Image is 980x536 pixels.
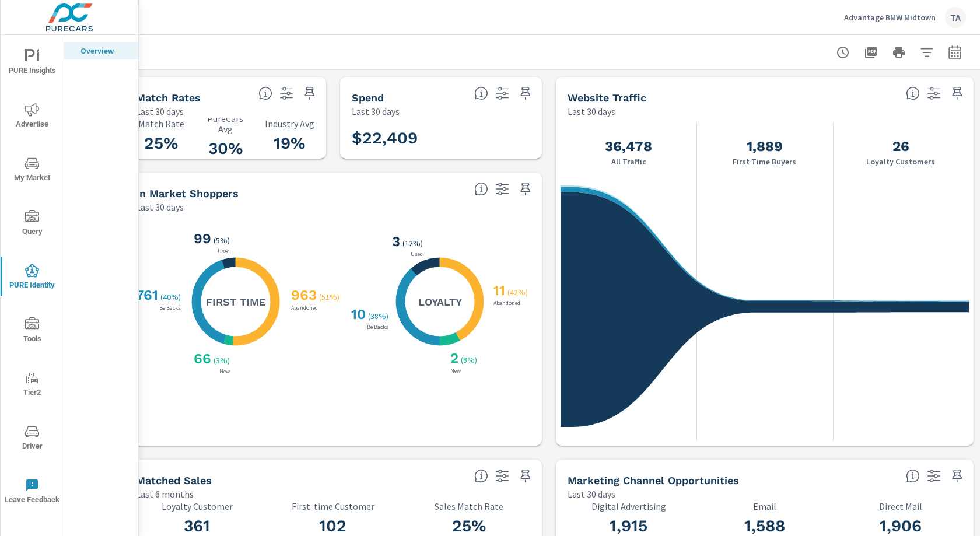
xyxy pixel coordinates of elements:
h3: 761 [134,287,158,303]
span: Leave Feedback [4,478,60,507]
span: Matched shoppers that can be exported to each channel type. This is targetable traffic. [906,469,920,483]
p: Email [703,501,825,512]
p: Advantage BMW Midtown [844,12,936,23]
p: Used [215,248,232,254]
p: ( 3% ) [213,355,232,366]
h3: 102 [272,516,394,536]
h3: 1,915 [568,516,689,536]
p: Last 30 days [568,487,615,501]
h3: 99 [191,230,211,247]
h3: 66 [191,351,211,367]
p: ( 5% ) [213,235,232,246]
h3: 25% [408,516,530,536]
p: ( 8% ) [461,355,480,365]
p: Industry Avg [264,118,314,129]
p: Last 30 days [136,200,184,214]
span: Loyalty: Matched has purchased from the dealership before and has exhibited a preference through ... [474,182,488,196]
p: ( 38% ) [368,311,391,321]
h3: 19% [264,134,314,153]
span: Save this to your personalized report [948,467,967,485]
button: Select Date Range [943,41,967,64]
p: PureCars Avg [200,113,250,134]
button: "Export Report to PDF" [859,41,883,64]
h5: First Time [206,295,265,309]
span: Save this to your personalized report [516,467,535,485]
p: Be Backs [157,305,183,311]
div: Overview [64,42,138,59]
h5: Match Rates [136,92,201,104]
p: First-time Customer [272,501,394,512]
p: Last 30 days [136,104,184,118]
p: Last 30 days [568,104,615,118]
h3: 25% [136,134,186,153]
h5: Matched Sales [136,474,212,486]
p: Loyalty Customer [136,501,258,512]
div: TA [945,7,966,28]
h3: 361 [136,516,258,536]
h3: 1,588 [703,516,825,536]
button: Apply Filters [915,41,939,64]
h5: Spend [352,92,384,104]
p: Overview [80,45,129,57]
h3: 2 [448,350,459,366]
span: Total PureCars DigAdSpend. Data sourced directly from the Ad Platforms. Non-Purecars DigAd client... [474,86,488,100]
p: ( 51% ) [319,292,342,302]
p: Last 30 days [352,104,400,118]
span: Loyalty: Matches that have purchased from the dealership before and purchased within the timefram... [474,469,488,483]
h3: 30% [200,139,250,159]
span: Driver [4,425,60,453]
p: Be Backs [365,324,391,330]
button: Print Report [887,41,911,64]
h5: In Market Shoppers [136,187,239,199]
h5: Website Traffic [568,92,646,104]
span: Save this to your personalized report [948,84,967,103]
span: Save this to your personalized report [516,84,535,103]
p: ( 40% ) [160,292,183,302]
span: Tier2 [4,371,60,400]
h3: 11 [491,282,505,299]
h3: 963 [289,287,317,303]
span: PURE Insights [4,49,60,78]
p: Direct Mail [840,501,962,512]
h3: 10 [349,306,366,323]
span: Query [4,210,60,239]
div: nav menu [1,35,64,518]
span: Tools [4,317,60,346]
p: New [217,369,232,374]
p: Abandoned [491,300,523,306]
h3: 3 [390,233,400,250]
h3: 1,906 [840,516,962,536]
span: Match rate: % of Identifiable Traffic. Pure Identity avg: Avg match rate of all PURE Identity cus... [258,86,272,100]
span: Advertise [4,103,60,131]
p: ( 42% ) [508,287,530,297]
h5: Loyalty [418,295,462,309]
span: My Market [4,156,60,185]
p: Abandoned [289,305,320,311]
span: PURE Identity [4,264,60,292]
h3: $22,409 [352,128,418,148]
p: New [448,368,463,374]
p: Match Rate [136,118,186,129]
p: ( 12% ) [402,238,425,248]
span: All traffic is the data we start with. It’s unique personas over a 30-day period. We don’t consid... [906,86,920,100]
h5: Marketing Channel Opportunities [568,474,739,486]
p: Sales Match Rate [408,501,530,512]
p: Last 6 months [136,487,194,501]
p: Digital Advertising [568,501,689,512]
p: Used [408,251,425,257]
